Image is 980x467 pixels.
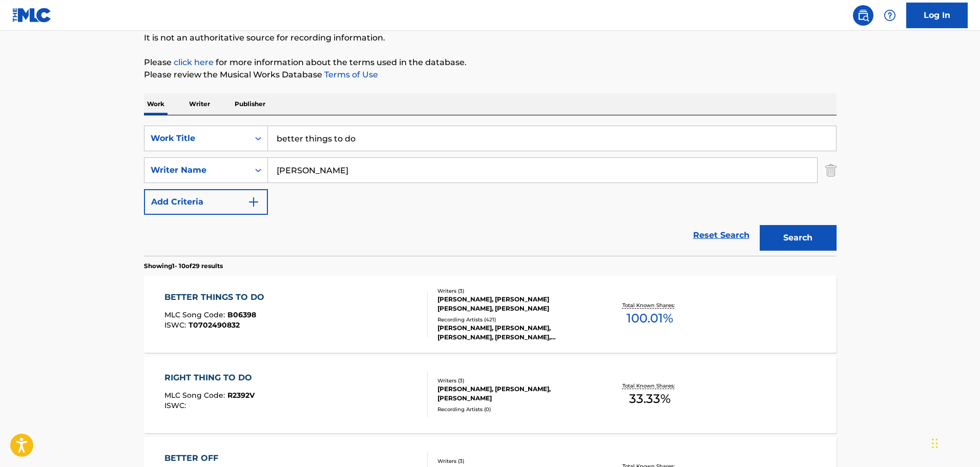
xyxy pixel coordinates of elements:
a: Terms of Use [322,70,378,79]
span: 33.33 % [629,390,671,408]
a: RIGHT THING TO DOMLC Song Code:R2392VISWC:Writers (3)[PERSON_NAME], [PERSON_NAME], [PERSON_NAME]R... [144,356,837,433]
div: BETTER THINGS TO DO [164,291,269,303]
a: Reset Search [688,224,755,247]
div: [PERSON_NAME], [PERSON_NAME] [PERSON_NAME], [PERSON_NAME] [437,295,592,313]
div: Writers ( 3 ) [437,457,592,465]
span: MLC Song Code : [164,391,227,400]
span: R2392V [227,391,255,400]
p: Total Known Shares: [622,301,677,309]
div: Writers ( 3 ) [437,377,592,384]
img: MLC Logo [12,8,52,23]
p: It is not an authoritative source for recording information. [144,32,837,44]
p: Work [144,93,168,115]
div: Recording Artists ( 421 ) [437,316,592,323]
p: Please for more information about the terms used in the database. [144,56,837,69]
a: Log In [906,3,968,28]
div: BETTER OFF [164,452,260,464]
span: 100.01 % [627,309,673,328]
a: BETTER THINGS TO DOMLC Song Code:B06398ISWC:T0702490832Writers (3)[PERSON_NAME], [PERSON_NAME] [P... [144,276,837,353]
div: Recording Artists ( 0 ) [437,405,592,413]
p: Total Known Shares: [622,382,677,390]
div: [PERSON_NAME], [PERSON_NAME], [PERSON_NAME] [437,384,592,403]
div: RIGHT THING TO DO [164,372,257,384]
div: Writer Name [151,164,243,176]
p: Please review the Musical Works Database [144,69,837,81]
button: Add Criteria [144,189,268,215]
span: MLC Song Code : [164,310,227,319]
img: help [884,9,896,22]
div: Drag [932,428,938,459]
span: B06398 [227,310,256,319]
p: Writer [186,93,213,115]
button: Search [760,225,837,251]
span: ISWC : [164,401,189,410]
p: Publisher [232,93,268,115]
span: T0702490832 [189,320,240,330]
div: [PERSON_NAME], [PERSON_NAME], [PERSON_NAME], [PERSON_NAME], [PERSON_NAME] [437,323,592,342]
img: search [857,9,869,22]
a: Public Search [853,5,873,26]
img: 9d2ae6d4665cec9f34b9.svg [247,196,260,208]
img: Delete Criterion [825,157,837,183]
div: Work Title [151,132,243,145]
p: Showing 1 - 10 of 29 results [144,261,223,271]
form: Search Form [144,126,837,256]
iframe: Chat Widget [929,418,980,467]
span: ISWC : [164,320,189,330]
div: Writers ( 3 ) [437,287,592,295]
div: Help [880,5,900,26]
a: click here [174,57,214,67]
